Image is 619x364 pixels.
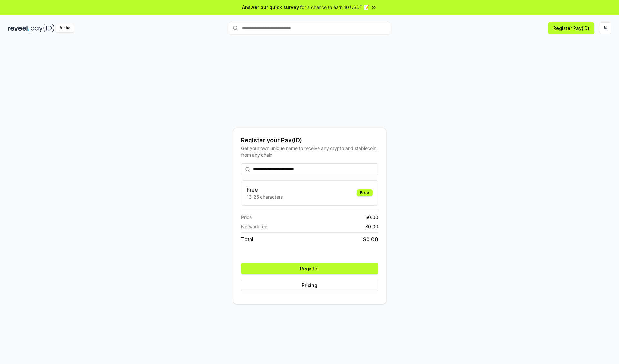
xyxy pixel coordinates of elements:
[365,214,378,221] span: $ 0.00
[247,193,283,200] p: 13-25 characters
[241,214,252,221] span: Price
[357,189,373,196] div: Free
[241,263,378,274] button: Register
[247,186,283,193] h3: Free
[241,136,378,145] div: Register your Pay(ID)
[365,223,378,230] span: $ 0.00
[241,280,378,291] button: Pricing
[242,4,299,11] span: Answer our quick survey
[300,4,369,11] span: for a chance to earn 10 USDT 📝
[363,235,378,243] span: $ 0.00
[31,24,54,32] img: pay_id
[8,24,29,32] img: reveel_dark
[241,235,253,243] span: Total
[56,24,74,32] div: Alpha
[241,145,378,158] div: Get your own unique name to receive any crypto and stablecoin, from any chain
[241,223,267,230] span: Network fee
[548,22,594,34] button: Register Pay(ID)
